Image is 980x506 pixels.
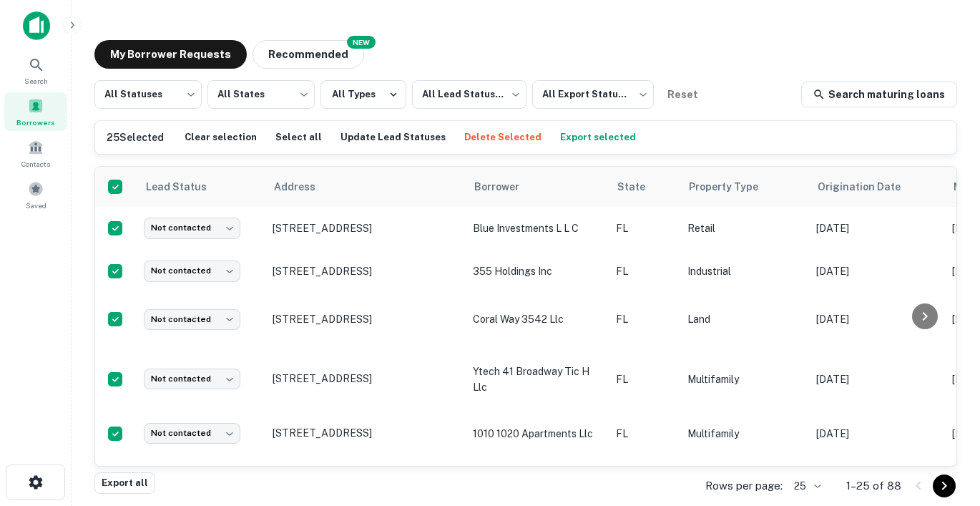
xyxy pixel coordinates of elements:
p: [STREET_ADDRESS] [273,265,459,278]
div: All Statuses [94,76,202,113]
button: All Types [320,80,406,109]
th: Property Type [680,167,809,207]
span: Address [274,178,334,195]
div: Not contacted [144,423,240,444]
a: Borrowers [4,92,67,131]
p: FL [616,311,673,327]
div: Not contacted [144,369,240,389]
div: NEW [347,36,376,49]
button: Export selected [557,127,640,148]
a: Search [4,51,67,89]
p: ytech 41 broadway tic h llc [473,364,602,395]
p: Multifamily [687,371,802,387]
iframe: Chat Widget [908,391,980,460]
button: Recommended [253,40,364,69]
th: Origination Date [809,167,945,207]
p: 1–25 of 88 [846,477,901,495]
p: [DATE] [816,311,938,327]
th: Address [265,167,466,207]
div: All Lead Statuses [412,76,526,113]
p: [DATE] [816,263,938,279]
div: All Export Statuses [532,76,654,113]
button: Delete Selected [461,127,545,148]
span: Search [24,75,48,87]
p: Rows per page: [705,477,783,495]
a: Saved [4,175,67,214]
button: Export all [94,472,155,494]
span: Borrower [474,178,538,195]
span: Saved [26,200,46,211]
h6: 25 Selected [107,130,164,145]
div: 25 [788,476,823,497]
button: Select all [272,127,325,148]
p: [STREET_ADDRESS] [273,222,459,235]
p: [STREET_ADDRESS] [273,372,459,385]
button: My Borrower Requests [94,40,247,69]
p: FL [616,220,673,236]
p: FL [616,263,673,279]
span: Origination Date [818,178,919,195]
p: [DATE] [816,426,938,442]
p: Multifamily [687,426,802,442]
th: State [609,167,680,207]
div: Not contacted [144,261,240,281]
th: Lead Status [137,167,265,207]
button: Reset [660,80,705,109]
p: FL [616,426,673,442]
p: [DATE] [816,371,938,387]
p: 1010 1020 apartments llc [473,426,602,442]
p: Retail [687,220,802,236]
p: blue investments l l c [473,220,602,236]
div: Not contacted [144,309,240,330]
span: Lead Status [145,178,225,195]
p: Land [687,311,802,327]
th: Borrower [466,167,609,207]
span: Contacts [21,158,50,170]
button: Update Lead Statuses [337,127,449,148]
img: capitalize-icon.png [23,11,50,40]
div: Not contacted [144,218,240,238]
p: Industrial [687,263,802,279]
p: [STREET_ADDRESS] [273,427,459,439]
p: FL [616,371,673,387]
a: Search maturing loans [801,82,957,107]
a: Contacts [4,134,67,172]
span: Borrowers [16,117,55,128]
p: [DATE] [816,220,938,236]
span: State [617,178,664,195]
p: [STREET_ADDRESS] [273,313,459,326]
span: Property Type [689,178,777,195]
p: 355 holdings inc [473,263,602,279]
button: Clear selection [181,127,260,148]
p: coral way 3542 llc [473,311,602,327]
div: All States [207,76,315,113]
button: Go to next page [933,475,956,497]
